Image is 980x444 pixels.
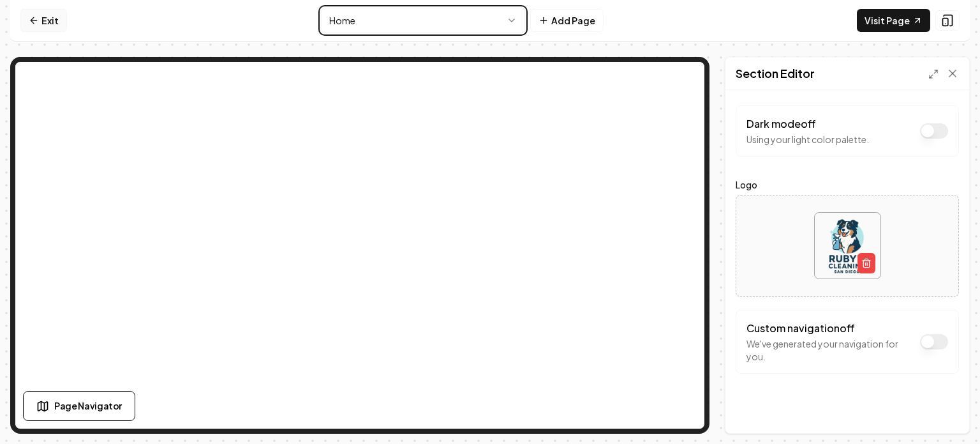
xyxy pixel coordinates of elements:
label: Dark mode off [746,117,816,130]
h2: Section Editor [736,65,815,82]
label: Logo [736,177,959,192]
p: We've generated your navigation for you. [746,337,914,363]
span: Page Navigator [54,399,122,413]
button: Page Navigator [23,391,135,421]
label: Custom navigation off [746,321,855,335]
a: Visit Page [857,9,930,32]
p: Using your light color palette. [746,133,869,146]
a: Exit [20,9,67,32]
button: Add Page [530,9,604,32]
img: image [815,213,880,279]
